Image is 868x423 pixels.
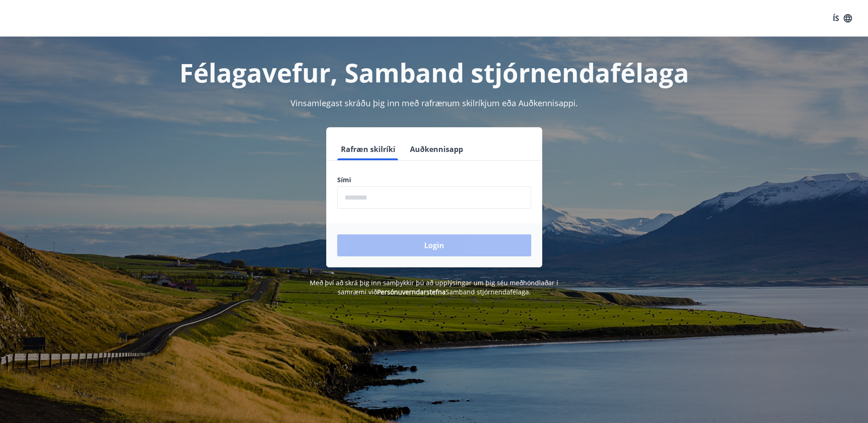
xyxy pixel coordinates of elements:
span: Með því að skrá þig inn samþykkir þú að upplýsingar um þig séu meðhöndlaðar í samræmi við Samband... [310,278,558,296]
button: Rafræn skilríki [337,138,399,160]
label: Sími [337,175,531,184]
span: Vinsamlegast skráðu þig inn með rafrænum skilríkjum eða Auðkennisappi. [291,98,578,108]
button: Auðkennisapp [406,138,467,160]
button: ÍS [828,10,857,27]
h1: Félagavefur, Samband stjórnendafélaga [116,55,753,90]
a: Persónuverndarstefna [377,287,446,296]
